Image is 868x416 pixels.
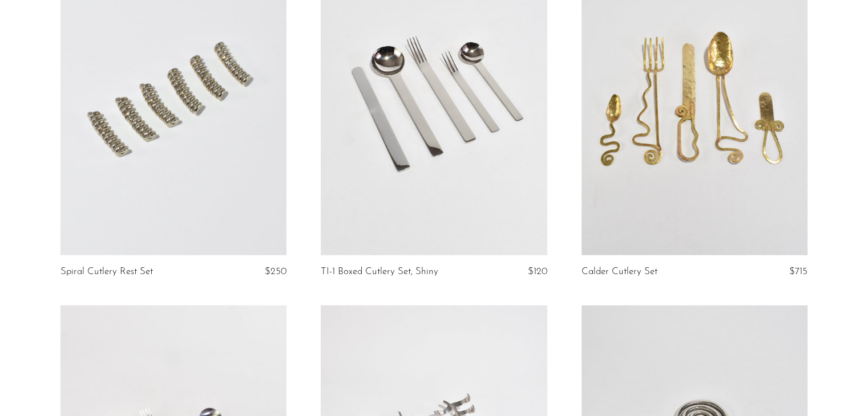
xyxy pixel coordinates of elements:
a: Calder Cutlery Set [582,267,657,277]
a: Spiral Cutlery Rest Set [60,267,153,277]
span: $120 [528,267,547,276]
a: TI-1 Boxed Cutlery Set, Shiny [321,267,438,277]
span: $715 [789,267,808,276]
span: $250 [265,267,286,276]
